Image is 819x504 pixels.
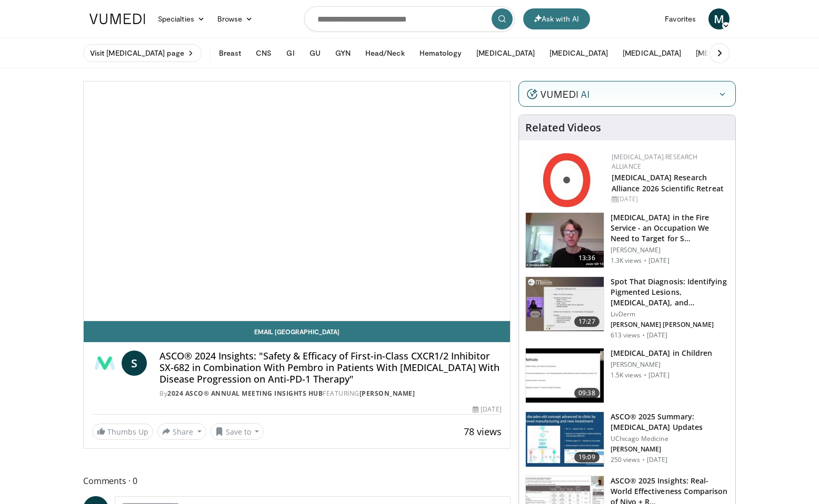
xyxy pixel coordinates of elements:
h3: [MEDICAL_DATA] in the Fire Service - an Occupation We Need to Target for S… [611,212,729,244]
video-js: Video Player [84,81,510,321]
img: VuMedi Logo [89,14,145,24]
a: 17:27 Spot That Diagnosis: Identifying Pigmented Lesions, [MEDICAL_DATA], and… LivDerm [PERSON_NA... [525,276,729,340]
p: [DATE] [647,331,668,340]
p: [PERSON_NAME] [PERSON_NAME] [611,321,729,329]
p: LivDerm [611,310,729,318]
button: [MEDICAL_DATA] [470,43,541,64]
div: [DATE] [473,405,501,414]
p: 613 views [611,331,640,340]
div: By FEATURING [159,389,502,398]
p: [DATE] [647,456,668,464]
p: 1.5K views [611,371,642,379]
p: [DATE] [648,256,670,265]
span: 17:27 [574,316,600,327]
button: Ask with AI [523,8,590,29]
a: 2024 ASCO® Annual Meeting Insights Hub [167,389,323,398]
p: [DATE] [648,371,670,379]
span: 09:38 [574,388,600,398]
a: Specialties [152,8,211,29]
button: Save to [211,423,264,440]
img: e3f8699c-655a-40d7-9e09-ddaffb4702c0.150x105_q85_crop-smart_upscale.jpg [526,412,604,467]
h3: ASCO® 2025 Summary: [MEDICAL_DATA] Updates [611,412,729,433]
button: [MEDICAL_DATA] [690,43,761,64]
button: [MEDICAL_DATA] [543,43,614,64]
span: 78 views [464,425,502,438]
img: 02d29aa9-807e-4988-be31-987865366474.150x105_q85_crop-smart_upscale.jpg [526,348,604,403]
button: Head/Neck [359,43,411,64]
button: GYN [329,43,357,64]
a: [PERSON_NAME] [359,389,415,398]
a: 19:09 ASCO® 2025 Summary: [MEDICAL_DATA] Updates UChicago Medicine [PERSON_NAME] 250 views · [DATE] [525,412,729,467]
p: [PERSON_NAME] [611,361,713,369]
a: M [708,8,730,29]
p: [PERSON_NAME] [611,445,729,454]
button: GU [303,43,327,64]
a: Email [GEOGRAPHIC_DATA] [84,321,510,342]
p: 250 views [611,456,640,464]
img: 99c1a310-4491-446d-a54f-03bcde634dd3.150x105_q85_crop-smart_upscale.jpg [526,277,604,332]
h3: Spot That Diagnosis: Identifying Pigmented Lesions, [MEDICAL_DATA], and… [611,276,729,308]
img: 2024 ASCO® Annual Meeting Insights Hub [92,351,117,376]
div: · [642,456,645,464]
p: UChicago Medicine [611,435,729,443]
p: [PERSON_NAME] [611,246,729,254]
div: · [642,331,645,340]
a: 13:36 [MEDICAL_DATA] in the Fire Service - an Occupation We Need to Target for S… [PERSON_NAME] 1... [525,212,729,268]
button: Share [157,423,206,440]
h3: [MEDICAL_DATA] in Children [611,348,713,358]
span: 19:09 [574,452,600,462]
button: Hematology [413,43,468,64]
span: Comments 0 [83,474,511,488]
a: Visit [MEDICAL_DATA] page [83,44,202,62]
a: Favorites [658,8,702,29]
div: [DATE] [612,194,727,204]
button: [MEDICAL_DATA] [616,43,687,64]
a: 09:38 [MEDICAL_DATA] in Children [PERSON_NAME] 1.5K views · [DATE] [525,348,729,404]
button: Breast [213,43,247,64]
img: b5f88957-8948-4f54-82c9-b2baa9ba015b.jpg.150x105_q85_autocrop_double_scale_upscale_version-0.2.jpg [539,152,594,208]
a: Thumbs Up [92,424,153,440]
span: 13:36 [574,253,600,263]
h4: ASCO® 2024 Insights: "Safety & Efficacy of First-in-Class CXCR1/2 Inhibitor SX-682 in Combination... [159,351,502,385]
img: 9d72a37f-49b2-4846-8ded-a17e76e84863.150x105_q85_crop-smart_upscale.jpg [526,213,604,268]
p: 1.3K views [611,256,642,265]
h4: Related Videos [525,121,601,134]
div: · [644,256,646,265]
a: S [122,351,147,376]
div: · [644,371,646,379]
a: Browse [211,8,259,29]
a: [MEDICAL_DATA] Research Alliance 2026 Scientific Retreat [612,172,724,193]
button: CNS [249,43,278,64]
button: GI [280,43,301,64]
img: vumedi-ai-logo.v2.svg [527,89,589,99]
input: Search topics, interventions [304,6,515,32]
a: [MEDICAL_DATA] Research Alliance [612,152,698,171]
